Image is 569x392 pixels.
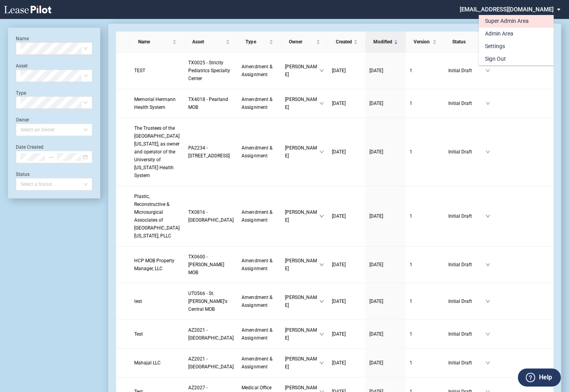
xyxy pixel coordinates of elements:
[485,17,529,25] div: Super Admin Area
[539,372,552,383] label: Help
[485,55,506,63] div: Sign Out
[518,368,561,386] button: Help
[485,43,505,50] div: Settings
[485,30,513,38] div: Admin Area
